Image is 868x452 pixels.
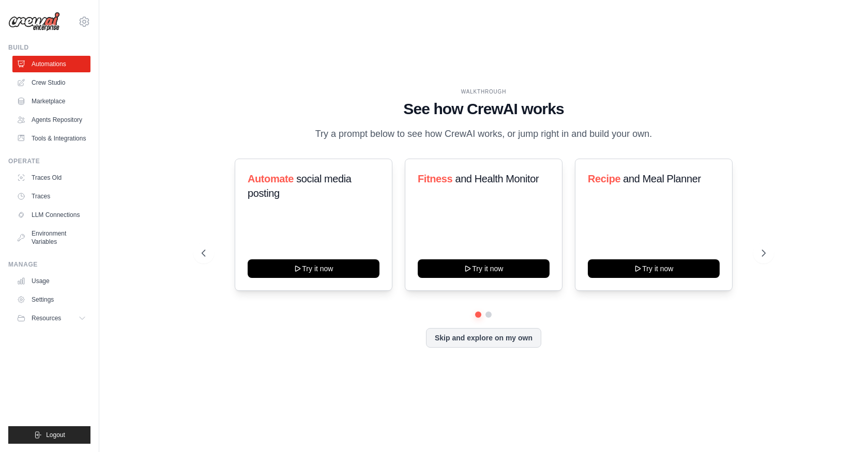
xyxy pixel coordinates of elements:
a: Tools & Integrations [12,130,90,147]
a: Settings [12,291,90,308]
span: and Health Monitor [455,173,539,184]
button: Try it now [418,259,550,278]
button: Skip and explore on my own [426,328,541,348]
a: Traces [12,188,90,205]
a: Usage [12,273,90,289]
div: Build [8,43,90,52]
span: Fitness [418,173,452,184]
img: Logo [8,12,60,32]
button: Logout [8,426,90,444]
a: Agents Repository [12,112,90,128]
div: Operate [8,157,90,165]
button: Try it now [588,259,720,278]
a: Automations [12,56,90,72]
div: WALKTHROUGH [202,88,765,96]
div: Manage [8,260,90,269]
span: Recipe [588,173,620,184]
a: Environment Variables [12,225,90,250]
span: Automate [248,173,294,184]
span: social media posting [248,173,352,199]
a: Marketplace [12,93,90,110]
span: Logout [46,431,65,439]
span: and Meal Planner [623,173,701,184]
a: LLM Connections [12,207,90,223]
a: Crew Studio [12,74,90,91]
p: Try a prompt below to see how CrewAI works, or jump right in and build your own. [310,127,657,142]
a: Traces Old [12,169,90,186]
span: Resources [32,314,61,322]
button: Try it now [248,259,379,278]
h1: See how CrewAI works [202,100,765,118]
button: Resources [12,310,90,326]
